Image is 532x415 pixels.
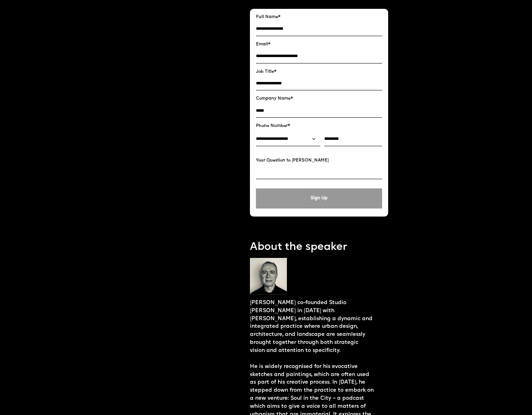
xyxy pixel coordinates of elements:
[256,96,382,102] label: Company Name
[256,42,382,47] label: Email
[256,124,382,129] label: Phone Number
[256,15,382,20] label: Full Name
[256,158,382,164] label: Your Question to [PERSON_NAME]
[250,240,388,255] p: About the speaker
[256,188,382,209] button: Sign Up
[256,70,382,75] label: Job Title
